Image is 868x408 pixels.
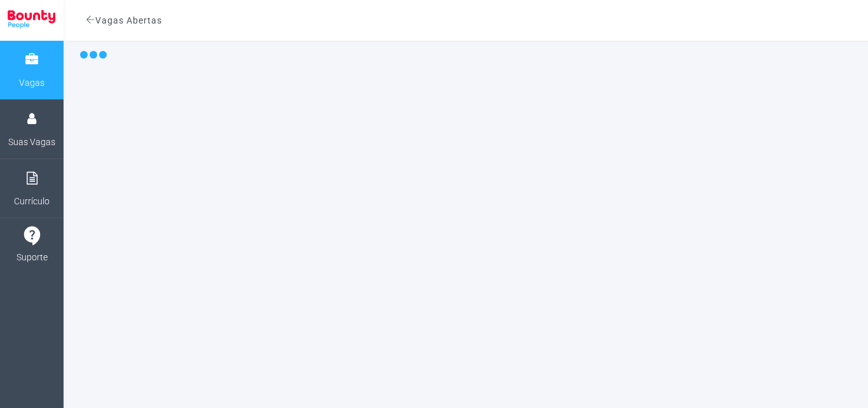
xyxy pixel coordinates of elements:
[75,10,173,31] a: Vagas Abertas
[14,190,50,213] span: Currículo
[17,246,48,269] span: Suporte
[8,10,55,30] img: Imagem do logo da bounty people.
[8,130,55,153] span: Suas Vagas
[24,226,41,246] img: icon-support.svg
[19,71,44,94] span: Vagas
